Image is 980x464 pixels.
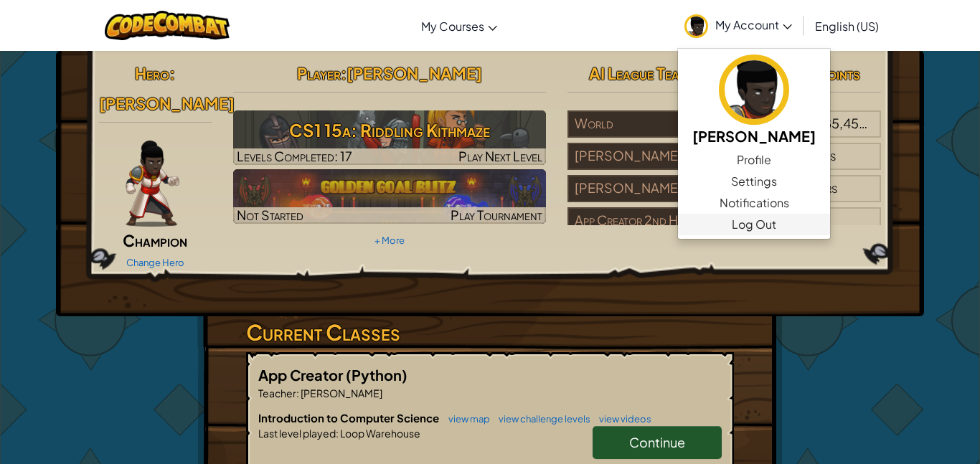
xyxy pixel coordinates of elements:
[123,230,187,250] span: Champion
[237,207,303,223] span: Not Started
[719,55,789,125] img: avatar
[341,63,347,83] span: :
[752,63,860,83] span: : 73 CodePoints
[678,149,830,171] a: Profile
[458,148,542,164] span: Play Next Level
[806,115,867,131] span: 7,985,459
[715,17,792,32] span: My Account
[347,63,482,83] span: [PERSON_NAME]
[629,434,685,450] span: Continue
[592,413,651,425] a: view videos
[678,52,830,149] a: [PERSON_NAME]
[414,6,504,45] a: My Courses
[815,19,879,34] span: English (US)
[258,427,336,440] span: Last level played
[99,93,235,113] span: [PERSON_NAME]
[339,427,420,440] span: Loop Warehouse
[126,141,179,227] img: champion-pose.png
[135,63,169,83] span: Hero
[869,115,908,131] span: players
[567,156,881,173] a: [PERSON_NAME]#395/444players
[258,387,296,399] span: Teacher
[684,14,708,38] img: avatar
[233,110,547,165] a: Play Next Level
[491,413,590,425] a: view challenge levels
[237,148,352,164] span: Levels Completed: 17
[678,214,830,235] a: Log Out
[233,169,547,224] a: Not StartedPlay Tournament
[233,169,547,224] img: Golden Goal
[441,413,490,425] a: view map
[246,316,734,349] h3: Current Classes
[589,63,752,83] span: AI League Team Rankings
[678,171,830,192] a: Settings
[808,6,886,45] a: English (US)
[567,175,724,202] div: [PERSON_NAME]
[678,192,830,214] a: Notifications
[296,387,299,399] span: :
[567,124,881,141] a: World#1,150,963/7,985,459players
[105,11,230,40] img: CodeCombat logo
[297,63,341,83] span: Player
[346,366,407,384] span: (Python)
[258,366,346,384] span: App Creator
[258,411,441,425] span: Introduction to Computer Science
[567,110,724,138] div: World
[374,235,405,246] a: + More
[126,257,184,268] a: Change Hero
[567,207,724,235] div: App Creator 2nd Hour
[692,125,816,147] h5: [PERSON_NAME]
[336,427,339,440] span: :
[169,63,175,83] span: :
[720,194,789,212] span: Notifications
[233,114,547,146] h3: CS1 15a: Riddling Kithmaze
[567,143,724,170] div: [PERSON_NAME]
[567,189,881,205] a: [PERSON_NAME]#305/345players
[421,19,484,34] span: My Courses
[233,110,547,165] img: CS1 15a: Riddling Kithmaze
[677,3,799,48] a: My Account
[451,207,542,223] span: Play Tournament
[567,221,881,237] a: App Creator 2nd Hour#63/73players
[299,387,382,399] span: [PERSON_NAME]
